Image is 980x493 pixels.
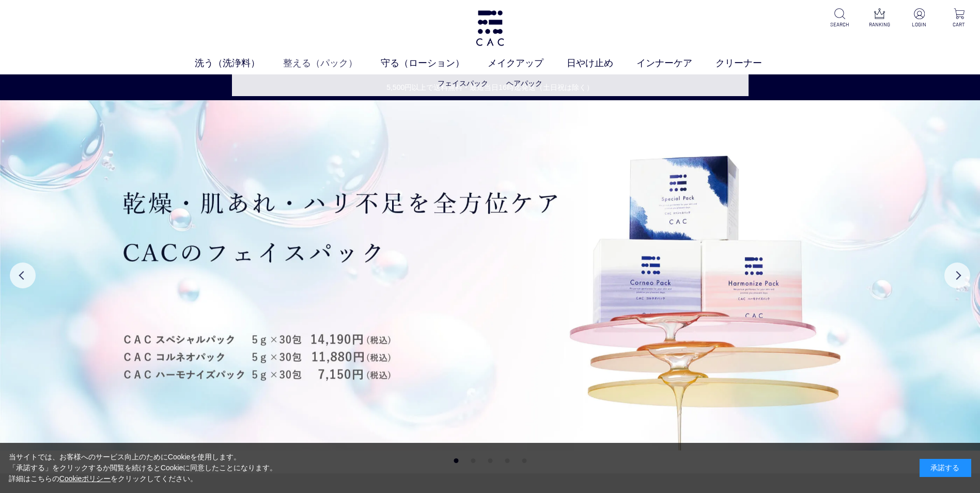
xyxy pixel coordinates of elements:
div: 承諾する [920,459,971,477]
div: 当サイトでは、お客様へのサービス向上のためにCookieを使用します。 「承諾する」をクリックするか閲覧を続けるとCookieに同意したことになります。 詳細はこちらの をクリックしてください。 [9,452,277,484]
a: RANKING [867,8,892,28]
img: logo [474,10,506,46]
a: クリーナー [715,56,785,70]
button: Previous [10,263,36,288]
p: SEARCH [827,21,852,28]
a: LOGIN [907,8,932,28]
p: RANKING [867,21,892,28]
a: 守る（ローション） [381,56,488,70]
a: Cookieポリシー [59,474,111,483]
a: CART [946,8,972,28]
a: 日やけ止め [567,56,636,70]
a: 5,500円以上で送料無料・最短当日16時迄発送（土日祝は除く） [1,82,979,93]
a: 整える（パック） [283,56,381,70]
a: 洗う（洗浄料） [195,56,283,70]
a: インナーケア [636,56,715,70]
button: Next [944,263,970,288]
a: メイクアップ [488,56,567,70]
a: SEARCH [827,8,852,28]
a: フェイスパック [438,79,488,87]
p: CART [946,21,972,28]
p: LOGIN [907,21,932,28]
a: ヘアパック [506,79,542,87]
